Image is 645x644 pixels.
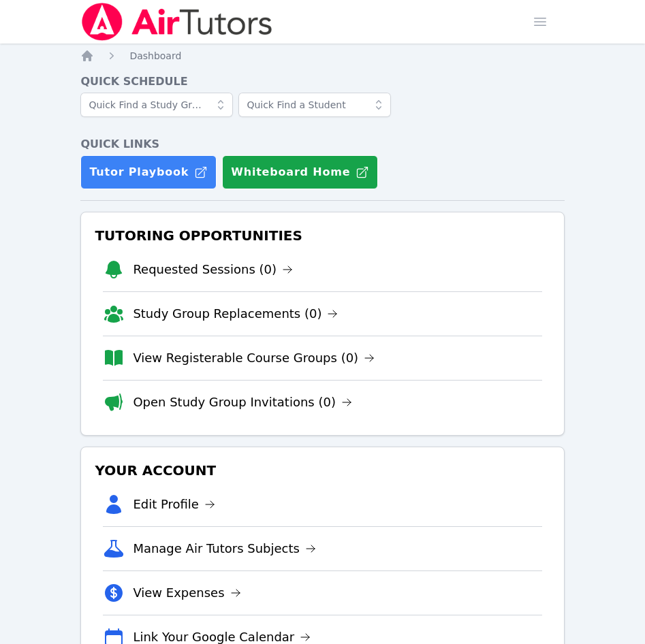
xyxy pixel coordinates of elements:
[80,74,564,90] h4: Quick Schedule
[133,260,293,279] a: Requested Sessions (0)
[80,136,564,152] h4: Quick Links
[133,349,375,368] a: View Registerable Course Groups (0)
[92,458,552,483] h3: Your Account
[133,495,215,514] a: Edit Profile
[92,223,552,248] h3: Tutoring Opportunities
[129,50,181,61] span: Dashboard
[133,304,338,323] a: Study Group Replacements (0)
[80,93,233,117] input: Quick Find a Study Group
[129,49,181,63] a: Dashboard
[133,393,352,412] a: Open Study Group Invitations (0)
[80,49,564,63] nav: Breadcrumb
[133,583,240,602] a: View Expenses
[133,539,316,558] a: Manage Air Tutors Subjects
[222,155,378,189] button: Whiteboard Home
[80,3,273,41] img: Air Tutors
[80,155,217,189] a: Tutor Playbook
[238,93,391,117] input: Quick Find a Student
